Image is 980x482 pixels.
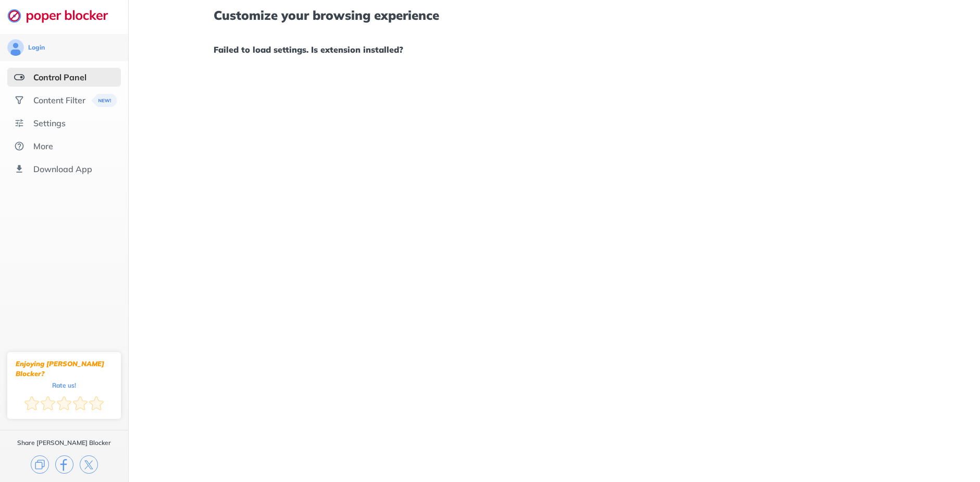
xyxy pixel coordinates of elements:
[92,94,117,107] img: menuBanner.svg
[33,118,66,128] div: Settings
[28,43,45,52] div: Login
[14,118,24,128] img: settings.svg
[55,455,73,474] img: facebook.svg
[17,439,111,447] div: Share [PERSON_NAME] Blocker
[33,141,53,151] div: More
[14,95,24,105] img: social.svg
[80,455,98,474] img: x.svg
[7,8,119,23] img: logo-webpage.svg
[33,95,85,105] div: Content Filter
[214,43,895,56] h1: Failed to load settings. Is extension installed?
[33,72,86,82] div: Control Panel
[14,141,24,151] img: about.svg
[31,455,49,474] img: copy.svg
[33,164,92,174] div: Download App
[52,383,76,388] div: Rate us!
[14,72,24,82] img: features-selected.svg
[214,8,895,22] h1: Customize your browsing experience
[14,164,24,174] img: download-app.svg
[16,359,113,379] div: Enjoying [PERSON_NAME] Blocker?
[7,39,24,56] img: avatar.svg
